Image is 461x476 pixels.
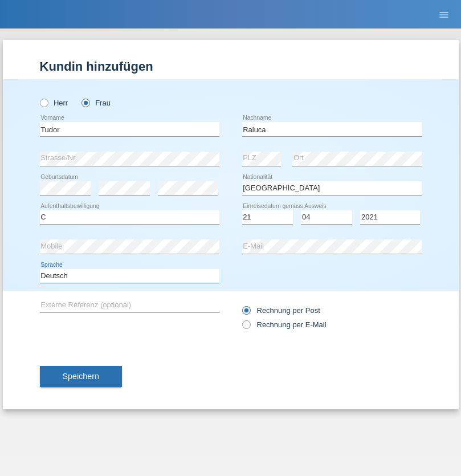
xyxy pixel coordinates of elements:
label: Rechnung per Post [242,306,320,315]
label: Frau [81,99,111,107]
i: menu [438,9,450,21]
span: Speichern [63,372,99,381]
h1: Kundin hinzufügen [40,59,422,74]
input: Frau [81,99,89,106]
label: Rechnung per E-Mail [242,320,327,329]
input: Rechnung per Post [242,306,250,320]
button: Speichern [40,366,122,388]
input: Rechnung per E-Mail [242,320,250,335]
label: Herr [40,99,68,107]
input: Herr [40,99,47,106]
a: menu [433,11,455,18]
